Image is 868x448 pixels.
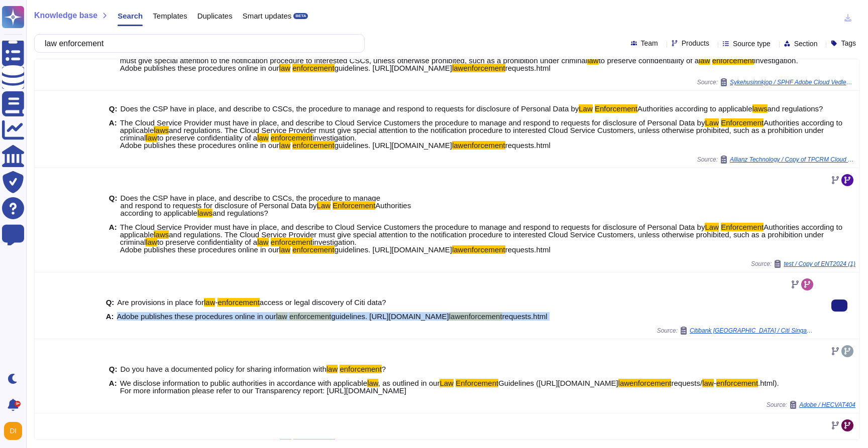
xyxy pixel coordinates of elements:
mark: law [327,365,338,373]
mark: enforcement [218,298,259,307]
mark: lawenforcement [452,141,505,150]
span: Products [682,40,709,47]
b: Q: [109,365,118,373]
b: A: [109,223,117,253]
span: and regulations? [768,104,823,113]
mark: laws [752,104,768,113]
span: requests.html [505,141,551,150]
b: A: [109,119,117,149]
span: investigation. Adobe publishes these procedures online in our [120,56,798,72]
span: Does the CSP have in place, and describe to CSCs, the procedure to manage and respond to requests... [121,104,579,113]
b: A: [106,313,114,320]
mark: Enforcement [456,379,498,387]
mark: enforcement [716,379,758,387]
mark: law [204,298,215,307]
span: We disclose information to public authorities in accordance with applicable [120,379,368,387]
span: Sykehusinnkjop / SPHF Adobe Cloud Vedlegg A Sikkerhetsmatrisen for Sky RSPS v1.2 [730,79,855,85]
span: Source: [767,401,855,409]
span: The Cloud Service Provider must have in place, and describe to Cloud Service Customers the proced... [120,118,705,127]
span: Authorities according to applicable [120,118,842,134]
span: Source type [733,40,771,47]
span: Source: [657,327,815,335]
span: Source: [751,260,855,268]
mark: lawenforcement [452,64,505,72]
span: requests.html [505,245,551,254]
mark: lawenforcement [618,379,672,387]
img: user [4,422,22,440]
span: Smart updates [243,12,292,20]
span: , as outlined in our [378,379,440,387]
span: Tags [841,40,856,47]
span: requests.html [505,64,551,72]
mark: Enforcement [721,118,764,127]
span: investigation. Adobe publishes these procedures online in our [120,238,357,254]
mark: Law [705,118,719,127]
mark: laws [197,209,212,217]
b: Q: [106,298,115,306]
mark: law [587,56,599,65]
mark: Law [440,379,454,387]
span: Team [641,40,658,47]
mark: law [146,238,157,246]
b: Q: [109,194,118,217]
mark: law [279,64,291,72]
span: Source: [697,156,855,164]
mark: enforcement [271,238,312,246]
span: Authorities according to applicable [121,201,411,217]
span: access or legal discovery of Citi data? [260,298,386,307]
span: Adobe / HECVAT404 [799,402,855,408]
mark: law [257,133,269,142]
span: ? [382,365,386,373]
span: .html). For more information please refer to our Transparency report: [URL][DOMAIN_NAME] [120,379,779,395]
span: guidelines. [URL][DOMAIN_NAME] [335,64,452,72]
mark: Enforcement [333,201,375,210]
span: Allianz Technology / Copy of TPCRM Cloud DDQ 122024 3 [730,157,855,163]
span: Citibank [GEOGRAPHIC_DATA] / Citi Singapore Questions [690,328,815,334]
span: Templates [153,12,187,20]
mark: law [146,133,157,142]
mark: law [279,245,291,254]
span: Authorities according to applicable [637,104,752,113]
div: BETA [293,13,308,19]
span: requests/ [671,379,702,387]
span: and regulations. The Cloud Service Provider must give special attention to the notification proce... [120,126,824,142]
span: Authorities according to applicable [120,223,842,239]
mark: Enforcement [721,223,764,231]
span: Do you have a documented policy for sharing information with [121,365,327,373]
mark: enforcement [292,141,334,150]
mark: laws [154,230,169,239]
span: Adobe publishes these procedures online in our [117,312,276,321]
mark: law [257,238,269,246]
div: 9+ [15,401,21,407]
span: Guidelines ([URL][DOMAIN_NAME] [498,379,618,387]
span: Section [794,40,818,47]
mark: enforcement [292,64,334,72]
mark: law [279,141,291,150]
span: Does the CSP have in place, and describe to CSCs, the procedure to manage and respond to requests... [121,194,381,210]
span: guidelines. [URL][DOMAIN_NAME] [335,245,452,254]
input: Search a question or template... [40,35,354,52]
mark: enforcement [289,312,331,321]
mark: Law [579,104,593,113]
span: guidelines. [URL][DOMAIN_NAME] [331,312,449,321]
mark: enforcement [292,245,334,254]
span: Duplicates [197,12,233,20]
span: Knowledge base [34,12,97,20]
mark: law [699,56,710,65]
mark: law [276,312,287,321]
b: Q: [109,105,118,112]
mark: Law [317,201,331,210]
span: requests.html [502,312,548,321]
span: to preserve confidentiality of a [157,133,257,142]
mark: enforcement [293,439,335,447]
b: A: [109,49,117,72]
mark: law [367,379,378,387]
span: guidelines. [URL][DOMAIN_NAME] [335,141,452,150]
span: Are provisions in place for [117,298,204,307]
span: - [215,298,218,307]
span: and regulations. The Cloud Service Provider must give special attention to the notification proce... [120,230,824,246]
b: A: [109,379,117,394]
span: investigation. Adobe publishes these procedures online in our [120,133,357,150]
span: Search [118,12,143,20]
mark: law [280,439,291,447]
